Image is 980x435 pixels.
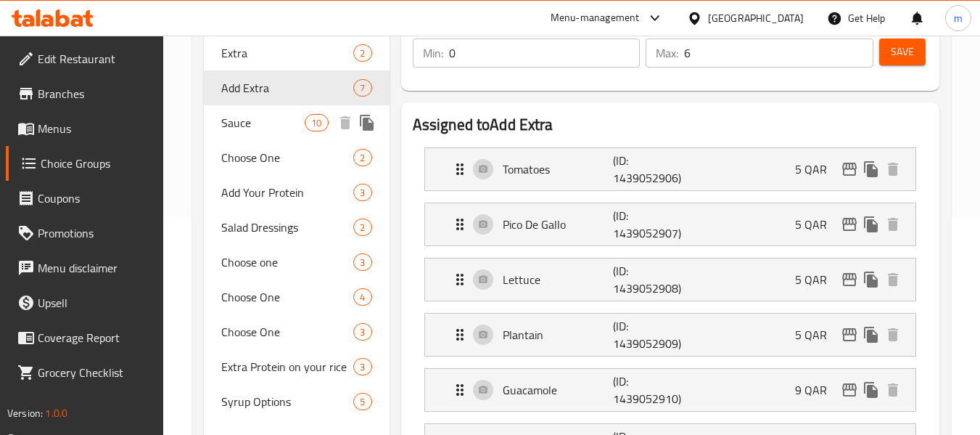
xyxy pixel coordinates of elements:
span: 4 [354,290,371,304]
p: (ID: 1439052908) [613,262,687,297]
span: Upsell [38,294,152,312]
div: Expand [425,203,915,245]
div: Choose One4 [204,280,389,314]
div: Expand [425,369,915,411]
button: edit [839,158,860,180]
button: delete [882,324,904,346]
span: Extra [221,44,353,62]
span: 2 [354,46,371,60]
button: duplicate [860,214,882,235]
li: Expand [413,197,928,252]
span: 3 [354,325,371,339]
button: edit [839,379,860,401]
button: duplicate [860,379,882,401]
span: Edit Restaurant [38,50,152,68]
span: Coupons [38,190,152,207]
li: Expand [413,142,928,197]
div: Extra Protein on your rice3 [204,349,389,384]
a: Branches [6,76,164,111]
p: Guacamole [503,381,614,399]
span: Choose One [221,149,353,166]
span: Promotions [38,224,152,242]
span: Menus [38,120,152,137]
button: delete [882,269,904,290]
div: Choices [353,253,371,271]
p: Pico De Gallo [503,216,614,233]
li: Expand [413,362,928,418]
span: Choice Groups [41,155,152,172]
span: 1.0.0 [45,404,67,423]
span: Add Your Protein [221,184,353,201]
span: Save [891,43,914,61]
span: 3 [354,186,371,200]
a: Edit Restaurant [6,41,164,76]
span: m [954,10,963,26]
span: 3 [354,256,371,269]
div: Choices [353,44,371,62]
button: delete [882,379,904,401]
div: Choose One2 [204,140,389,175]
div: Sauce10deleteduplicate [204,105,389,140]
div: Expand [425,148,915,190]
div: Choices [353,393,371,410]
div: Expand [425,259,915,301]
a: Menus [6,111,164,146]
span: Sauce [221,114,305,131]
button: duplicate [356,112,378,134]
button: Save [879,38,926,65]
div: Choices [353,184,371,201]
div: Add Your Protein3 [204,175,389,210]
div: Choices [305,114,328,131]
a: Promotions [6,216,164,251]
button: delete [882,158,904,180]
div: Choices [353,358,371,375]
div: Add Extra7 [204,70,389,105]
div: Choices [353,79,371,97]
p: Plantain [503,326,614,343]
button: delete [334,112,356,134]
span: Choose One [221,288,353,306]
span: Extra Protein on your rice [221,358,353,375]
button: edit [839,214,860,235]
button: duplicate [860,158,882,180]
button: duplicate [860,269,882,290]
div: Choices [353,288,371,306]
a: Choice Groups [6,146,164,181]
p: (ID: 1439052910) [613,373,687,407]
p: Lettuce [503,271,614,288]
li: Expand [413,307,928,362]
button: delete [882,214,904,235]
a: Menu disclaimer [6,251,164,285]
div: Salad Dressings2 [204,210,389,245]
span: Grocery Checklist [38,364,152,381]
a: Upsell [6,285,164,320]
span: 2 [354,221,371,235]
a: Coupons [6,181,164,216]
div: Choose One3 [204,314,389,349]
p: (ID: 1439052906) [613,152,687,187]
span: Menu disclaimer [38,259,152,277]
div: Menu-management [551,9,640,27]
span: Branches [38,85,152,102]
div: Extra2 [204,36,389,70]
span: 5 [354,395,371,409]
span: 2 [354,151,371,165]
span: 10 [305,116,327,130]
span: Choose One [221,323,353,341]
span: Version: [7,404,43,423]
div: [GEOGRAPHIC_DATA] [708,10,804,26]
span: Coverage Report [38,329,152,346]
span: Salad Dressings [221,219,353,236]
span: Syrup Options [221,393,353,410]
p: Min: [423,44,443,62]
li: Expand [413,252,928,307]
a: Coverage Report [6,320,164,355]
p: Tomatoes [503,160,614,178]
p: 5 QAR [795,326,839,343]
p: 5 QAR [795,271,839,288]
p: 5 QAR [795,216,839,233]
button: edit [839,324,860,346]
button: edit [839,269,860,290]
div: Expand [425,314,915,356]
span: 7 [354,81,371,95]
